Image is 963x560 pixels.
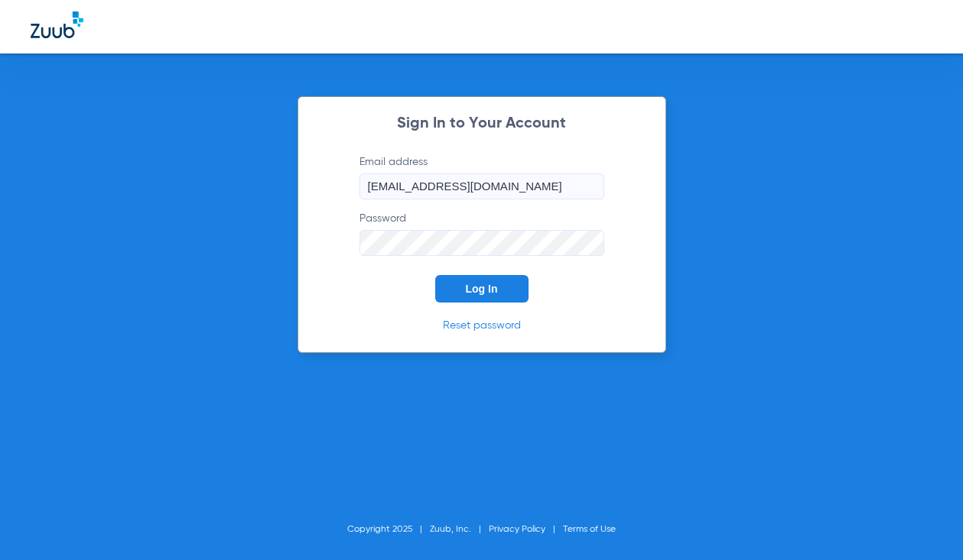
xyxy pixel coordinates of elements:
[435,275,529,303] button: Log In
[466,283,498,295] span: Log In
[31,11,83,38] img: Zuub Logo
[489,525,545,534] a: Privacy Policy
[359,173,604,199] input: Email address
[563,525,616,534] a: Terms of Use
[359,211,604,256] label: Password
[359,230,604,256] input: Password
[337,116,627,131] h2: Sign In to Your Account
[443,320,521,331] a: Reset password
[359,154,604,199] label: Email address
[347,522,430,537] li: Copyright 2025
[430,522,489,537] li: Zuub, Inc.
[887,487,963,560] iframe: Chat Widget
